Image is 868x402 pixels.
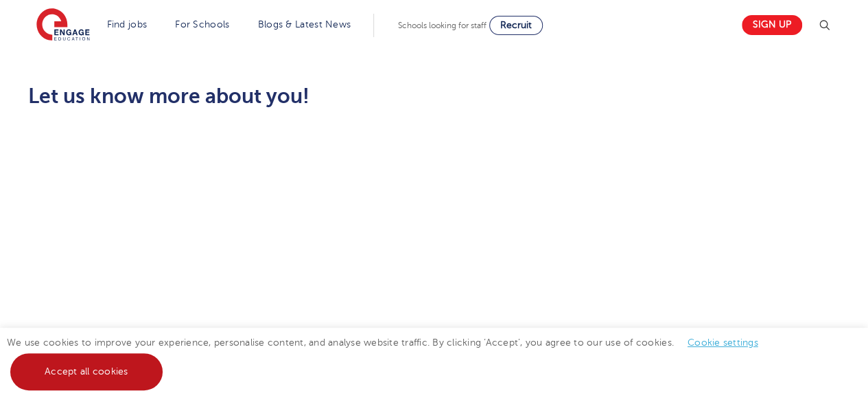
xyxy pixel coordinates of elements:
[107,19,148,30] a: Find jobs
[28,85,563,108] h2: Let us know more about you!
[7,337,772,377] span: We use cookies to improve your experience, personalise content, and analyse website traffic. By c...
[175,19,229,30] a: For Schools
[258,19,351,30] a: Blogs & Latest News
[500,20,532,30] span: Recruit
[10,353,163,390] a: Accept all cookies
[489,16,543,35] a: Recruit
[688,337,758,348] a: Cookie settings
[742,15,802,35] a: Sign up
[398,21,486,30] span: Schools looking for staff
[36,8,90,43] img: Engage Education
